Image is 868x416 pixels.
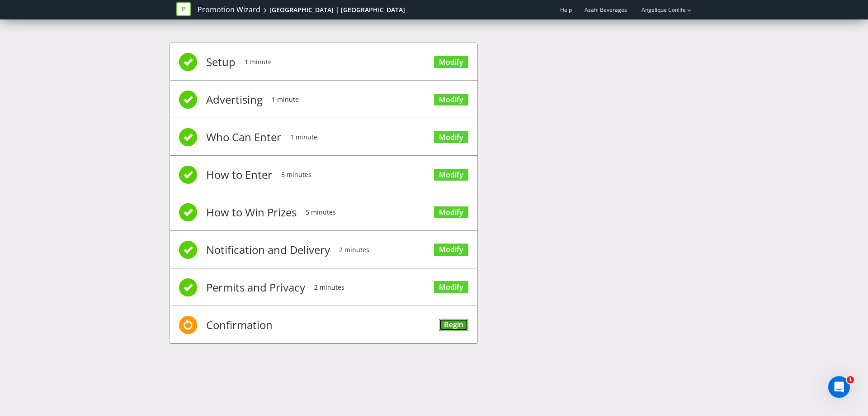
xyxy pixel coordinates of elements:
span: Asahi Beverages [585,6,627,14]
span: 5 minutes [306,194,336,230]
a: Help [560,6,572,14]
a: Modify [434,281,468,293]
a: Angelique Conlife [632,6,686,14]
span: 1 minute [290,119,317,155]
a: Modify [434,169,468,181]
a: Modify [434,131,468,143]
a: Modify [434,206,468,219]
div: [GEOGRAPHIC_DATA] | [GEOGRAPHIC_DATA] [269,5,405,14]
span: 1 minute [245,44,272,80]
span: Who Can Enter [206,119,281,155]
span: 1 minute [272,81,299,118]
iframe: Intercom live chat [828,376,850,398]
span: Setup [206,44,236,80]
a: Modify [434,94,468,106]
span: 2 minutes [314,269,344,306]
span: How to Win Prizes [206,194,297,230]
a: Modify [434,56,468,68]
span: 1 [847,376,854,383]
a: Modify [434,244,468,256]
a: Promotion Wizard [198,5,260,15]
span: Advertising [206,81,263,118]
span: How to Enter [206,157,272,193]
span: Permits and Privacy [206,269,305,306]
span: 5 minutes [281,157,311,193]
a: Begin [439,319,468,331]
span: Notification and Delivery [206,232,330,268]
span: Confirmation [206,307,273,343]
span: 2 minutes [339,232,369,268]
